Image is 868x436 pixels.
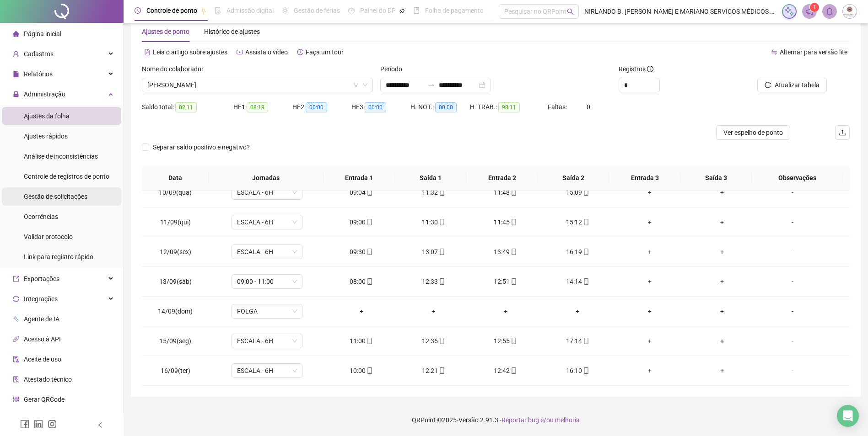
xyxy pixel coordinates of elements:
[549,217,607,227] div: 15:12
[142,28,189,35] span: Ajustes de ponto
[438,278,445,285] span: mobile
[348,7,355,14] span: dashboard
[582,338,589,344] span: mobile
[215,7,221,14] span: file-done
[693,187,751,197] div: +
[766,336,819,346] div: -
[647,66,653,72] span: info-circle
[237,364,297,378] span: ESCALA - 6H
[428,81,435,89] span: swap-right
[693,247,751,257] div: +
[837,405,859,427] div: Open Intercom Messenger
[237,334,297,348] span: ESCALA - 6H
[766,366,819,376] div: -
[435,102,457,112] span: 00:00
[766,187,819,197] div: -
[124,404,868,436] footer: QRPoint © 2025 - 2.91.3 -
[360,7,396,14] span: Painel do DP
[13,376,19,383] span: solution
[237,245,297,259] span: ESCALA - 6H
[366,367,373,374] span: mobile
[609,165,680,191] th: Entrada 3
[413,7,420,14] span: book
[237,304,297,318] span: FOLGA
[621,247,679,257] div: +
[410,102,470,112] div: H. NOT.:
[510,338,517,344] span: mobile
[766,276,819,287] div: -
[333,247,390,257] div: 09:30
[428,81,435,89] span: to
[582,367,589,374] span: mobile
[404,187,462,197] div: 11:32
[438,338,445,344] span: mobile
[146,7,197,14] span: Controle de ponto
[477,217,534,227] div: 11:45
[621,276,679,287] div: +
[366,249,373,255] span: mobile
[13,276,19,282] span: export
[237,49,243,55] span: youtube
[477,306,534,316] div: +
[438,189,445,196] span: mobile
[693,276,751,287] div: +
[765,82,771,88] span: reload
[24,213,58,220] span: Ocorrências
[477,366,534,376] div: 12:42
[135,7,141,14] span: clock-circle
[843,5,857,18] img: 19775
[245,48,288,56] span: Assista o vídeo
[209,165,323,191] th: Jornadas
[24,50,54,58] span: Cadastros
[237,186,297,199] span: ESCALA - 6H
[404,217,462,227] div: 11:30
[147,78,367,92] span: TAYNA MARCAL SEIXAS
[766,217,819,227] div: -
[153,48,227,56] span: Leia o artigo sobre ajustes
[24,253,93,261] span: Link para registro rápido
[404,276,462,287] div: 12:33
[333,306,390,316] div: +
[24,193,87,200] span: Gestão de solicitações
[24,315,59,323] span: Agente de IA
[716,125,790,140] button: Ver espelho de ponto
[510,278,517,285] span: mobile
[13,396,19,403] span: qrcode
[333,187,390,197] div: 09:04
[144,49,151,55] span: file-text
[404,366,462,376] div: 12:21
[97,422,103,428] span: left
[282,7,288,14] span: sun
[477,187,534,197] div: 11:48
[584,6,776,16] span: NIRLANDO B. [PERSON_NAME] E MARIANO SERVIÇOS MÉDICOS LTDA
[333,336,390,346] div: 11:00
[24,70,53,78] span: Relatórios
[510,367,517,374] span: mobile
[549,306,607,316] div: +
[247,102,268,112] span: 08:19
[693,336,751,346] div: +
[766,247,819,257] div: -
[365,102,386,112] span: 00:00
[24,133,68,140] span: Ajustes rápidos
[142,165,209,191] th: Data
[825,7,834,16] span: bell
[693,217,751,227] div: +
[362,82,368,88] span: down
[34,420,43,429] span: linkedin
[13,336,19,342] span: api
[582,189,589,196] span: mobile
[160,248,191,255] span: 12/09(sex)
[149,142,253,152] span: Separar saldo positivo e negativo?
[226,7,274,14] span: Admissão digital
[294,7,340,14] span: Gestão de férias
[24,335,61,343] span: Acesso à API
[24,90,65,98] span: Administração
[24,173,109,180] span: Controle de registros de ponto
[297,49,303,55] span: history
[477,247,534,257] div: 13:49
[477,276,534,287] div: 12:51
[470,102,548,112] div: H. TRAB.:
[395,165,466,191] th: Saída 1
[24,396,65,403] span: Gerar QRCode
